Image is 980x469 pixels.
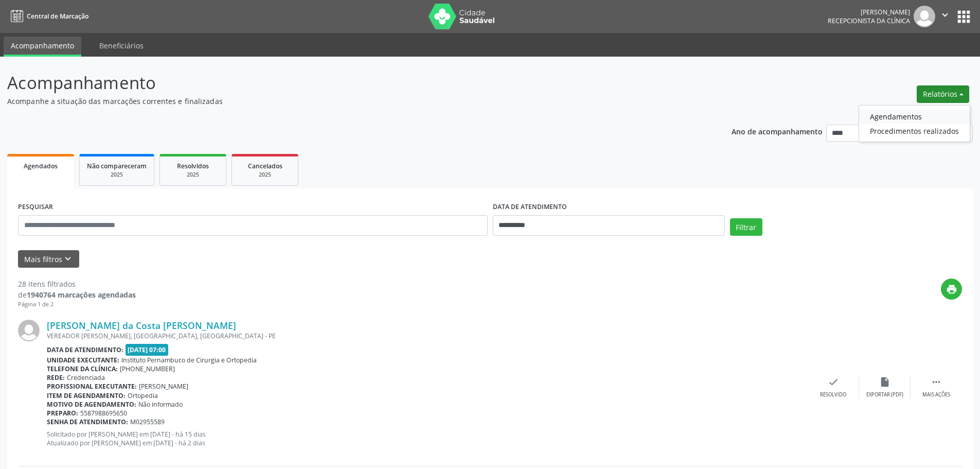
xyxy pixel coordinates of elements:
i: insert_drive_file [879,376,890,388]
div: Exportar (PDF) [866,391,903,398]
b: Data de atendimento: [47,345,123,354]
a: Procedimentos realizados [859,124,970,138]
span: Agendados [24,162,58,170]
i: print [946,284,957,295]
label: DATA DE ATENDIMENTO [493,199,567,215]
div: 2025 [167,171,219,179]
div: Mais ações [922,391,950,398]
i:  [939,9,951,21]
span: 5587988695650 [80,409,127,418]
label: PESQUISAR [18,199,53,215]
div: 28 itens filtrados [18,279,136,289]
b: Senha de atendimento: [47,418,128,426]
span: Recepcionista da clínica [828,16,910,25]
p: Acompanhamento [7,70,683,96]
div: Página 1 de 2 [18,300,136,309]
strong: 1940764 marcações agendadas [27,290,136,300]
p: Solicitado por [PERSON_NAME] em [DATE] - há 15 dias Atualizado por [PERSON_NAME] em [DATE] - há 2... [47,430,808,447]
b: Item de agendamento: [47,391,126,400]
button: print [941,279,962,300]
i: check [828,376,839,388]
span: [DATE] 07:00 [126,344,169,356]
a: [PERSON_NAME] da Costa [PERSON_NAME] [47,320,236,331]
b: Preparo: [47,409,78,418]
span: Instituto Pernambuco de Cirurgia e Ortopedia [121,356,257,364]
b: Rede: [47,373,65,382]
span: Não informado [138,400,183,409]
span: [PHONE_NUMBER] [120,364,175,373]
a: Acompanhamento [4,37,81,57]
b: Telefone da clínica: [47,364,118,373]
div: Resolvido [820,391,846,398]
b: Motivo de agendamento: [47,400,136,409]
span: Credenciada [67,373,105,382]
b: Profissional executante: [47,382,137,391]
a: Beneficiários [92,37,151,55]
ul: Relatórios [859,105,970,142]
span: Resolvidos [177,162,209,170]
i:  [931,376,942,388]
p: Ano de acompanhamento [732,125,823,137]
button: Mais filtroskeyboard_arrow_down [18,250,79,268]
button: Filtrar [730,218,762,236]
span: M02955589 [130,418,165,426]
span: Cancelados [248,162,282,170]
div: 2025 [87,171,147,179]
span: Central de Marcação [27,12,88,21]
img: img [914,6,935,27]
div: 2025 [239,171,291,179]
p: Acompanhe a situação das marcações correntes e finalizadas [7,96,683,107]
div: [PERSON_NAME] [828,8,910,16]
i: keyboard_arrow_down [62,253,74,265]
div: de [18,289,136,300]
button: Relatórios [917,85,969,103]
button: apps [955,8,973,26]
img: img [18,320,40,341]
span: [PERSON_NAME] [139,382,188,391]
button:  [935,6,955,27]
a: Central de Marcação [7,8,88,25]
div: VEREADOR [PERSON_NAME], [GEOGRAPHIC_DATA], [GEOGRAPHIC_DATA] - PE [47,332,808,340]
span: Não compareceram [87,162,147,170]
a: Agendamentos [859,109,970,124]
span: Ortopedia [128,391,158,400]
b: Unidade executante: [47,356,119,364]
